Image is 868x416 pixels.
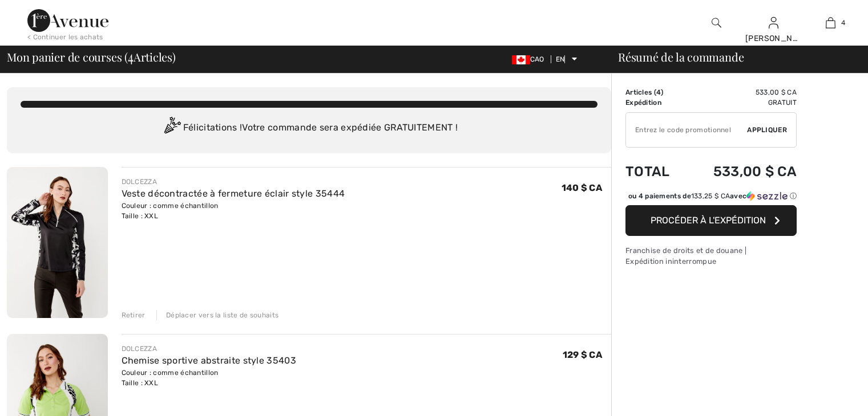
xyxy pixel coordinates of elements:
font: Procéder à l'expédition [651,215,766,226]
div: ou 4 paiements de avec [628,191,797,201]
font: 533,00 $ CA [713,164,797,180]
font: Résumé de la commande [618,49,744,64]
font: < Continuer les achats [27,33,103,41]
font: 140 $ CA [562,182,602,193]
a: Chemise sportive abstraite style 35403 [122,355,296,366]
font: DOLCEZZA [122,345,157,353]
font: Gratuit [768,99,797,107]
a: Veste décontractée à fermeture éclair style 35444 [122,188,345,199]
font: 4 [128,46,134,66]
font: Taille : XXL [122,212,159,220]
button: Procéder à l'expédition [625,205,797,236]
img: Congratulation2.svg [160,117,183,140]
img: 1ère Avenue [27,9,108,32]
font: Mon panier de courses ( [7,49,128,64]
font: Retirer [122,311,146,319]
font: Franchise de droits et de douane | Expédition ininterrompue [625,246,746,266]
font: Taille : XXL [122,379,159,387]
font: 533,00 $ CA [756,88,797,96]
img: Mon sac [826,16,835,30]
font: [PERSON_NAME] [745,34,812,43]
font: 4 [841,19,845,27]
a: Se connecter [769,17,778,28]
img: Veste décontractée à fermeture éclair style 35444 [7,167,108,318]
font: Articles) [134,49,176,64]
font: Déplacer vers la liste de souhaits [166,311,278,319]
div: ou 4 paiements de133,25 $ CAavecSezzle Cliquez pour en savoir plus sur Sezzle [625,191,797,205]
font: CAO [530,55,544,63]
font: Votre commande sera expédiée GRATUITEMENT ! [242,122,458,133]
img: rechercher sur le site [712,16,721,30]
font: Articles ( [625,88,656,96]
img: Mes informations [769,16,778,30]
span: 133,25 $ CA [691,192,730,200]
font: ) [661,88,663,96]
font: DOLCEZZA [122,178,157,186]
font: 4 [656,88,661,96]
img: Sezzle [746,191,788,201]
img: Dollar canadien [512,55,530,64]
input: Code promotionnel [626,113,747,147]
font: EN [556,55,565,63]
a: 4 [802,16,858,30]
font: 129 $ CA [563,349,602,360]
font: Félicitations ! [183,122,243,133]
font: Couleur : comme échantillon [122,369,219,377]
font: Total [625,164,670,180]
font: Appliquer [747,126,787,134]
font: Expédition [625,99,661,107]
font: Couleur : comme échantillon [122,202,219,210]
